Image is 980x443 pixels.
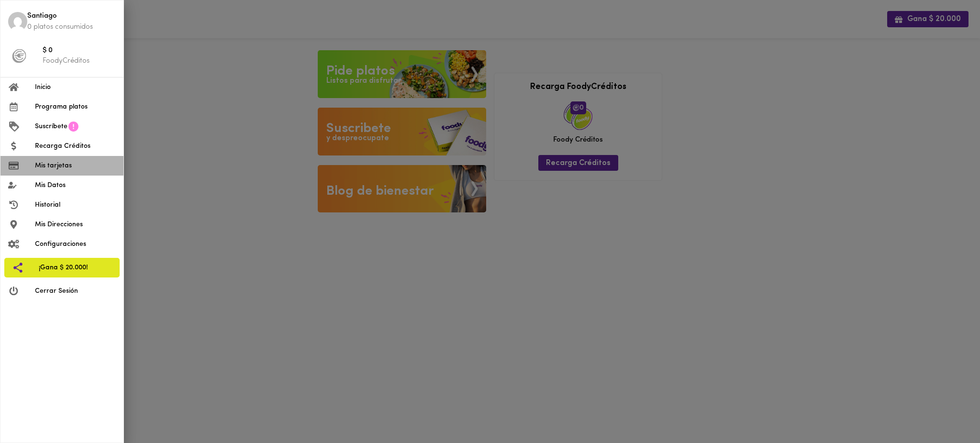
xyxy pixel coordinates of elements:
[35,141,116,151] span: Recarga Créditos
[43,45,116,56] span: $ 0
[35,286,116,296] span: Cerrar Sesión
[27,22,116,32] p: 0 platos consumidos
[35,102,116,112] span: Programa platos
[35,180,116,190] span: Mis Datos
[35,161,116,171] span: Mis tarjetas
[39,263,112,273] span: ¡Gana $ 20.000!
[924,388,970,433] iframe: Messagebird Livechat Widget
[12,49,26,63] img: foody-creditos-black.png
[27,11,116,22] span: Santiago
[35,122,67,132] span: Suscríbete
[35,220,116,230] span: Mis Direcciones
[35,82,116,92] span: Inicio
[35,200,116,210] span: Historial
[35,239,116,249] span: Configuraciones
[43,56,116,66] p: FoodyCréditos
